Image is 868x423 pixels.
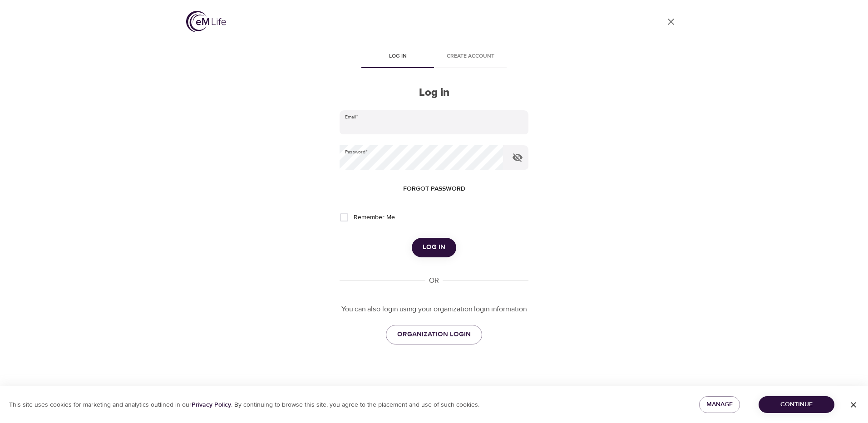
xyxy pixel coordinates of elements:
[399,181,469,197] button: Forgot password
[397,329,471,340] span: ORGANIZATION LOGIN
[759,396,834,413] button: Continue
[340,46,528,68] div: disabled tabs example
[439,52,501,61] span: Create account
[367,52,429,61] span: Log in
[766,399,827,410] span: Continue
[412,238,456,257] button: Log in
[660,11,682,33] a: close
[403,183,465,195] span: Forgot password
[340,304,528,315] p: You can also login using your organization login information
[423,241,445,253] span: Log in
[699,396,740,413] button: Manage
[340,86,528,99] h2: Log in
[186,11,226,32] img: logo
[354,213,395,222] span: Remember Me
[192,401,231,409] a: Privacy Policy
[425,275,443,286] div: OR
[706,399,733,410] span: Manage
[386,325,482,344] a: ORGANIZATION LOGIN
